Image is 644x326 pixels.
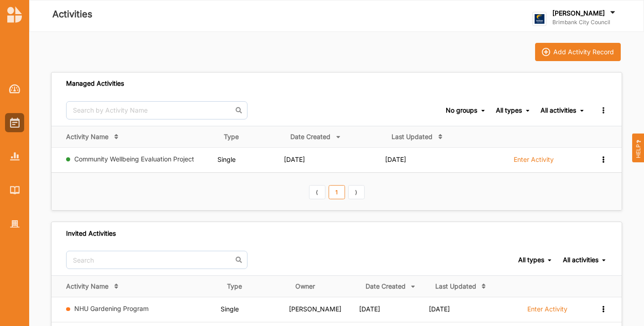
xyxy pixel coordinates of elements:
[10,186,20,194] img: Library
[10,152,20,160] img: Reports
[527,305,567,318] a: Enter Activity
[535,43,621,61] button: iconAdd Activity Record
[348,185,365,200] a: Next item
[217,155,236,163] span: Single
[359,305,380,313] span: [DATE]
[290,133,330,141] div: Date Created
[284,155,305,163] span: [DATE]
[7,6,22,23] img: logo
[514,155,554,169] a: Enter Activity
[66,101,247,119] input: Search by Activity Name
[514,155,554,164] label: Enter Activity
[5,113,24,132] a: Activities
[289,276,359,297] th: Owner
[66,229,116,238] div: Invited Activities
[563,256,598,264] div: All activities
[496,106,522,114] div: All types
[329,185,345,200] a: 1
[552,9,605,17] label: [PERSON_NAME]
[309,185,325,200] a: Previous item
[435,282,476,290] div: Last Updated
[542,48,550,56] img: icon
[74,155,194,163] a: Community Wellbeing Evaluation Project
[532,12,546,26] img: logo
[518,256,544,264] div: All types
[10,220,20,228] img: Organisation
[385,155,406,163] span: [DATE]
[392,133,433,141] div: Last Updated
[307,184,366,199] div: Pagination Navigation
[66,251,247,269] input: Search
[9,84,21,93] img: Dashboard
[289,305,341,313] span: [PERSON_NAME]
[217,126,284,147] th: Type
[52,7,93,22] label: Activities
[5,79,24,98] a: Dashboard
[5,214,24,233] a: Organisation
[66,79,124,88] div: Managed Activities
[66,133,108,141] div: Activity Name
[221,305,239,313] span: Single
[552,19,617,26] label: Brimbank City Council
[553,48,614,56] div: Add Activity Record
[366,282,406,290] div: Date Created
[429,305,450,313] span: [DATE]
[10,118,20,128] img: Activities
[66,282,108,290] div: Activity Name
[74,305,149,312] a: NHU Gardening Program
[541,106,576,114] div: All activities
[221,276,289,297] th: Type
[446,106,477,114] div: No groups
[527,305,567,313] label: Enter Activity
[5,147,24,166] a: Reports
[5,181,24,200] a: Library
